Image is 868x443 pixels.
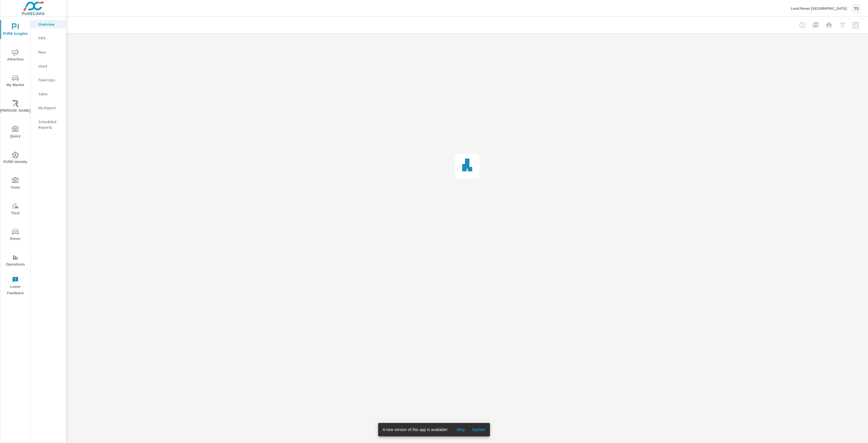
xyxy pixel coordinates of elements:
[2,49,29,63] span: Advertise
[2,126,29,140] span: Query
[38,105,62,111] p: My Report
[31,20,66,28] div: Overview
[2,228,29,242] span: Driver
[38,77,62,83] p: Fixed Ops
[791,6,847,11] p: Land Rover [GEOGRAPHIC_DATA]
[851,3,861,13] div: TS
[2,254,29,268] span: Operations
[38,91,62,97] p: Sales
[2,203,29,216] span: Tier2
[2,276,29,296] span: Leave Feedback
[2,23,29,37] span: PURE Insights
[31,62,66,70] div: Used
[38,119,62,130] p: Scheduled Reports
[454,427,467,432] span: Skip
[31,34,66,42] div: PIPA
[0,17,30,299] div: nav menu
[31,104,66,112] div: My Report
[31,48,66,56] div: New
[472,427,485,432] span: Update
[2,75,29,88] span: My Market
[31,118,66,132] div: Scheduled Reports
[31,90,66,98] div: Sales
[452,425,470,434] button: Skip
[2,152,29,165] span: PURE Identity
[383,427,448,432] span: A new version of this app is available!
[38,35,62,41] p: PIPA
[31,76,66,84] div: Fixed Ops
[38,63,62,69] p: Used
[38,21,62,27] p: Overview
[2,177,29,191] span: Tools
[38,49,62,55] p: New
[2,100,29,114] span: [PERSON_NAME]
[470,425,488,434] button: Update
